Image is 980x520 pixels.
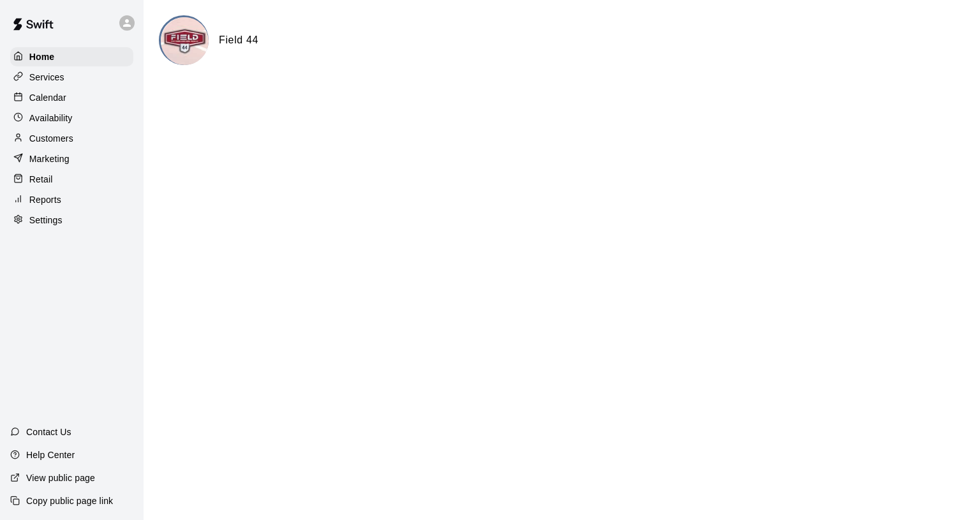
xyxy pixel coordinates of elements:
[29,173,53,186] p: Retail
[161,17,209,65] img: Field 44 logo
[26,426,71,438] p: Contact Us
[29,132,73,145] p: Customers
[29,152,70,165] p: Marketing
[10,211,133,230] a: Settings
[10,129,133,148] a: Customers
[29,91,66,104] p: Calendar
[29,193,61,206] p: Reports
[10,68,133,87] a: Services
[10,88,133,107] a: Calendar
[26,494,113,507] p: Copy public page link
[10,190,133,209] a: Reports
[29,71,64,84] p: Services
[26,472,95,484] p: View public page
[10,108,133,128] a: Availability
[10,170,133,189] a: Retail
[219,32,258,48] h6: Field 44
[29,50,55,63] p: Home
[29,214,63,227] p: Settings
[29,112,73,124] p: Availability
[10,47,133,66] a: Home
[26,449,75,461] p: Help Center
[10,149,133,168] a: Marketing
